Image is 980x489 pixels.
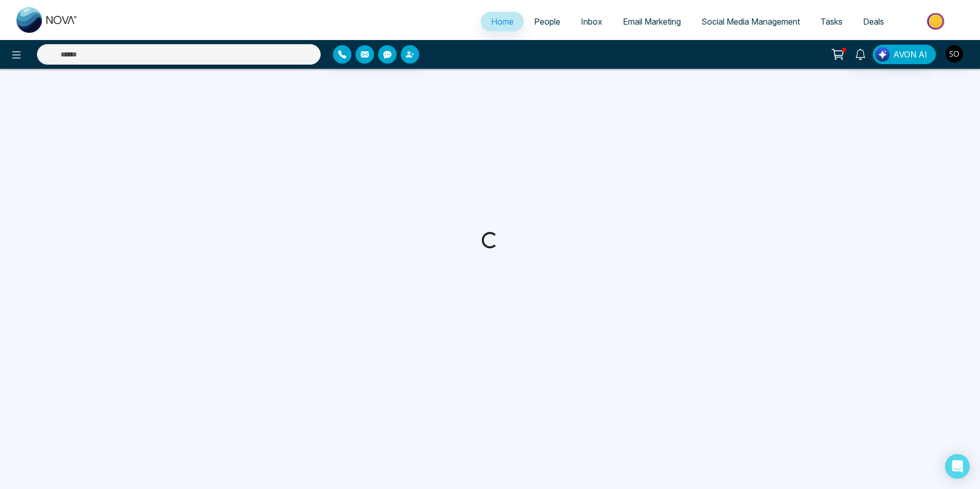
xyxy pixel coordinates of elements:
a: Email Marketing [613,12,691,31]
span: Home [491,16,514,27]
a: Inbox [571,12,613,31]
img: Lead Flow [875,47,890,62]
a: Home [481,12,524,31]
a: Deals [853,12,894,31]
span: Tasks [820,16,842,27]
span: People [534,16,560,27]
a: Tasks [810,12,853,31]
img: Market-place.gif [899,10,974,33]
button: AVON AI [873,45,936,64]
div: Open Intercom Messenger [945,454,970,479]
span: Inbox [581,16,602,27]
a: Social Media Management [691,12,810,31]
img: Nova CRM Logo [16,7,78,33]
img: User Avatar [946,45,963,63]
a: People [524,12,571,31]
span: Deals [863,16,884,27]
span: Email Marketing [623,16,681,27]
span: Social Media Management [701,16,800,27]
span: AVON AI [893,48,927,61]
